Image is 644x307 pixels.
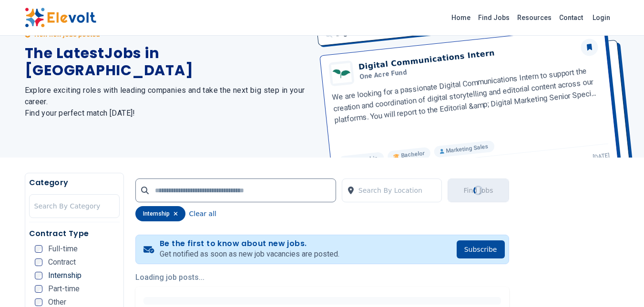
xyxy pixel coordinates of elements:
span: Contract [48,258,76,266]
input: Internship [35,272,42,279]
a: Home [448,10,474,25]
img: Elevolt [25,8,96,28]
iframe: Chat Widget [596,261,644,307]
div: Loading... [472,184,485,197]
h5: Contract Type [29,228,120,239]
input: Other [35,298,42,306]
input: Contract [35,258,42,266]
p: Loading job posts... [135,272,509,283]
input: Part-time [35,285,42,293]
button: Find JobsLoading... [448,178,509,202]
div: internship [135,206,185,221]
h1: The Latest Jobs in [GEOGRAPHIC_DATA] [25,45,311,79]
a: Contact [555,10,587,25]
span: Internship [48,272,82,279]
p: Get notified as soon as new job vacancies are posted. [160,248,339,260]
span: Other [48,298,66,306]
span: Part-time [48,285,80,293]
button: Clear all [189,206,216,221]
a: Login [587,8,616,27]
h5: Category [29,177,120,188]
input: Full-time [35,245,42,253]
h2: Explore exciting roles with leading companies and take the next big step in your career. Find you... [25,85,311,119]
a: Find Jobs [474,10,513,25]
span: Full-time [48,245,78,253]
a: Resources [513,10,555,25]
h4: Be the first to know about new jobs. [160,239,339,248]
button: Subscribe [457,240,505,258]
